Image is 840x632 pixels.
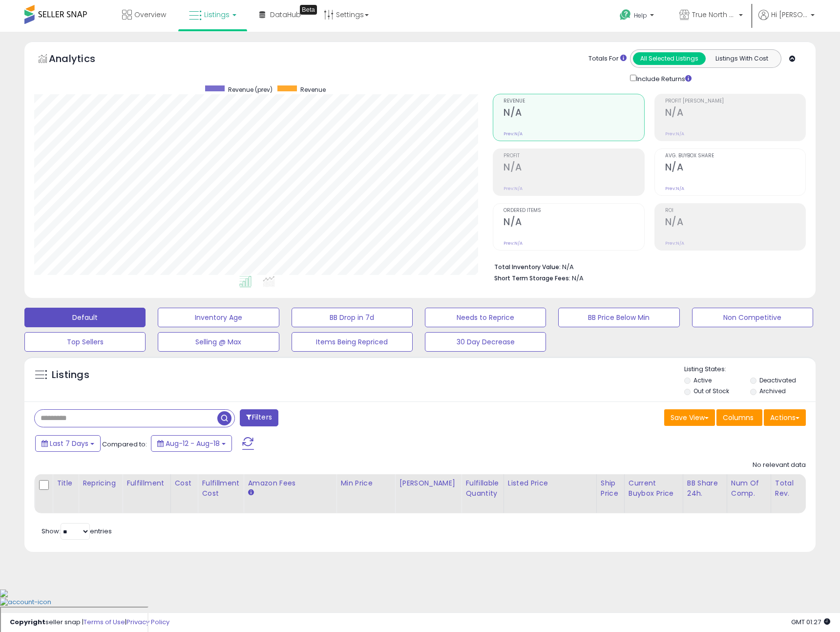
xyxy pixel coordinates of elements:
span: Avg. Buybox Share [665,153,805,159]
small: Amazon Fees. [248,488,253,497]
button: Items Being Repriced [292,332,413,352]
span: Last 7 Days [50,439,88,448]
div: Cost [175,478,194,488]
button: Save View [664,409,715,426]
div: Current Buybox Price [629,478,679,499]
div: Totals For [588,54,627,63]
label: Archived [759,387,786,395]
div: Fulfillment Cost [202,478,239,499]
small: Prev: N/A [504,186,523,191]
button: Top Sellers [24,332,146,352]
div: Fulfillable Quantity [465,478,499,499]
li: N/A [494,260,798,272]
span: Revenue (prev) [228,85,273,94]
div: Repricing [83,478,118,488]
h2: N/A [665,216,805,230]
span: ROI [665,208,805,213]
button: Last 7 Days [35,435,101,452]
div: Amazon Fees [248,478,332,488]
button: 30 Day Decrease [425,332,546,352]
h2: N/A [504,216,644,230]
span: Aug-12 - Aug-18 [166,439,220,448]
span: Revenue [300,85,326,94]
div: Total Rev. [775,478,811,499]
button: Selling @ Max [158,332,279,352]
small: Prev: N/A [504,240,523,246]
b: Short Term Storage Fees: [494,274,570,282]
span: True North Supply & Co. - Walmart [692,10,736,20]
button: Aug-12 - Aug-18 [151,435,232,452]
button: Listings With Cost [705,52,778,65]
div: Tooltip anchor [300,5,317,15]
h5: Analytics [49,52,114,68]
button: Non Competitive [692,308,813,327]
a: Hi [PERSON_NAME] [758,10,815,32]
div: Listed Price [508,478,592,488]
h2: N/A [504,107,644,120]
h5: Listings [52,368,89,382]
small: Prev: N/A [665,131,684,137]
i: Get Help [619,9,631,21]
span: Profit [504,153,644,159]
h2: N/A [665,107,805,120]
button: Actions [764,409,806,426]
span: Help [634,11,647,20]
a: Help [612,1,664,32]
div: BB Share 24h. [687,478,723,499]
label: Active [693,376,712,384]
span: Overview [134,10,166,20]
label: Deactivated [759,376,796,384]
button: BB Drop in 7d [292,308,413,327]
button: Needs to Reprice [425,308,546,327]
p: Listing States: [684,365,816,374]
div: Fulfillment [126,478,166,488]
span: Revenue [504,99,644,104]
h2: N/A [504,162,644,175]
span: Show: entries [42,527,112,536]
span: Hi [PERSON_NAME] [771,10,808,20]
span: Profit [PERSON_NAME] [665,99,805,104]
button: Inventory Age [158,308,279,327]
span: Columns [723,413,754,422]
button: All Selected Listings [633,52,706,65]
label: Out of Stock [693,387,729,395]
small: Prev: N/A [504,131,523,137]
div: Ship Price [601,478,620,499]
small: Prev: N/A [665,186,684,191]
small: Prev: N/A [665,240,684,246]
div: No relevant data [753,461,806,470]
span: Ordered Items [504,208,644,213]
button: Filters [240,409,278,426]
div: Title [57,478,74,488]
div: Include Returns [623,73,703,84]
h2: N/A [665,162,805,175]
span: Compared to: [102,440,147,449]
button: BB Price Below Min [558,308,679,327]
span: DataHub [270,10,301,20]
div: Min Price [340,478,391,488]
span: Listings [204,10,230,20]
button: Columns [716,409,762,426]
span: N/A [572,274,584,283]
div: Num of Comp. [731,478,767,499]
div: [PERSON_NAME] [399,478,457,488]
button: Default [24,308,146,327]
b: Total Inventory Value: [494,263,561,271]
